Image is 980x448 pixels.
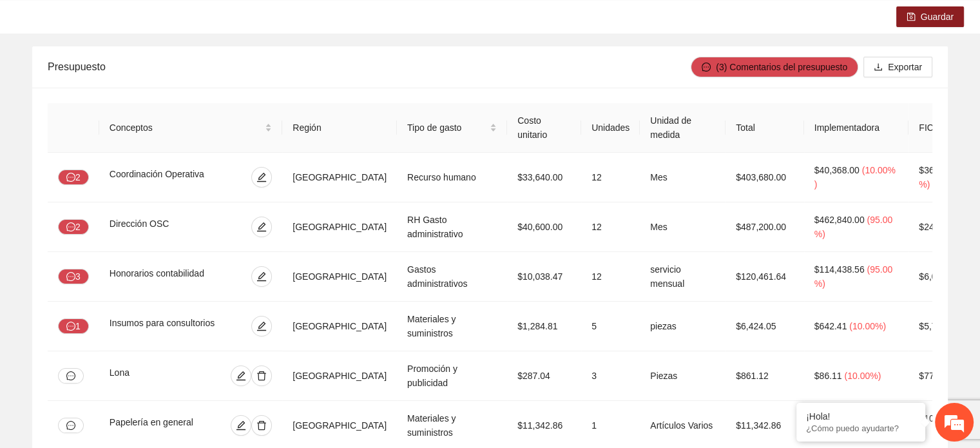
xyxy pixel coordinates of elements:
[507,202,581,252] td: $40,600.00
[252,420,271,431] span: delete
[66,173,75,183] span: message
[252,222,271,232] span: edit
[110,316,233,336] div: Insumos para consultorios
[252,321,271,331] span: edit
[251,365,272,386] button: delete
[252,271,271,282] span: edit
[806,411,916,422] div: ¡Hola!
[397,103,507,153] th: Tipo de gasto
[66,272,75,282] span: message
[6,306,245,351] textarea: Escriba su mensaje y pulse “Intro”
[110,365,180,386] div: Lona
[110,217,211,237] div: Dirección OSC
[66,322,75,332] span: message
[725,252,804,302] td: $120,461.64
[48,48,691,85] div: Presupuesto
[110,415,212,436] div: Papelería en general
[58,318,89,334] button: message1
[66,421,75,430] span: message
[919,222,964,232] span: $24,360.00
[507,153,581,202] td: $33,640.00
[640,103,725,153] th: Unidad de medida
[640,351,725,401] td: Piezas
[640,252,725,302] td: servicio mensual
[507,302,581,351] td: $1,284.81
[691,57,858,77] button: message(3) Comentarios del presupuesto
[814,371,842,381] span: $86.11
[58,170,89,185] button: message2
[231,371,251,381] span: edit
[58,368,84,384] button: message
[282,302,397,351] td: [GEOGRAPHIC_DATA]
[251,217,272,237] button: edit
[814,264,865,275] span: $114,438.56
[507,351,581,401] td: $287.04
[874,63,883,73] span: download
[282,202,397,252] td: [GEOGRAPHIC_DATA]
[407,121,487,135] span: Tipo de gasto
[907,12,916,23] span: save
[507,103,581,153] th: Costo unitario
[581,153,640,202] td: 12
[640,202,725,252] td: Mes
[211,6,242,37] div: Minimizar ventana de chat en vivo
[921,10,954,24] span: Guardar
[863,57,932,77] button: downloadExportar
[804,103,909,153] th: Implementadora
[844,371,881,381] span: ( 10.00% )
[581,351,640,401] td: 3
[251,266,272,287] button: edit
[581,252,640,302] td: 12
[581,302,640,351] td: 5
[252,172,271,182] span: edit
[282,103,397,153] th: Región
[716,60,847,74] span: (3) Comentarios del presupuesto
[397,302,507,351] td: Materiales y suministros
[110,266,228,287] div: Honorarios contabilidad
[251,415,272,436] button: delete
[397,153,507,202] td: Recurso humano
[814,215,865,225] span: $462,840.00
[725,153,804,202] td: $403,680.00
[251,167,272,188] button: edit
[110,121,262,135] span: Conceptos
[725,351,804,401] td: $861.12
[702,63,711,73] span: message
[397,252,507,302] td: Gastos administrativos
[896,6,964,27] button: saveGuardar
[58,269,89,284] button: message3
[919,165,969,175] span: $363,312.00
[282,252,397,302] td: [GEOGRAPHIC_DATA]
[75,149,178,279] span: Estamos en línea.
[725,103,804,153] th: Total
[640,153,725,202] td: Mes
[849,321,886,331] span: ( 10.00% )
[919,321,959,331] span: $5,781.65
[581,202,640,252] td: 12
[282,351,397,401] td: [GEOGRAPHIC_DATA]
[814,321,847,331] span: $642.41
[67,66,216,83] div: Chatee con nosotros ahora
[99,103,282,153] th: Conceptos
[110,167,228,188] div: Coordinación Operativa
[231,365,251,386] button: edit
[725,302,804,351] td: $6,424.05
[397,202,507,252] td: RH Gasto administrativo
[814,165,860,175] span: $40,368.00
[231,415,251,436] button: edit
[919,271,959,282] span: $6,023.08
[58,219,89,235] button: message2
[725,202,804,252] td: $487,200.00
[66,371,75,380] span: message
[66,222,75,233] span: message
[919,371,952,381] span: $775.01
[231,420,251,431] span: edit
[581,103,640,153] th: Unidades
[252,371,271,381] span: delete
[888,60,922,74] span: Exportar
[507,252,581,302] td: $10,038.47
[282,153,397,202] td: [GEOGRAPHIC_DATA]
[58,418,84,433] button: message
[397,351,507,401] td: Promoción y publicidad
[806,424,916,433] p: ¿Cómo puedo ayudarte?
